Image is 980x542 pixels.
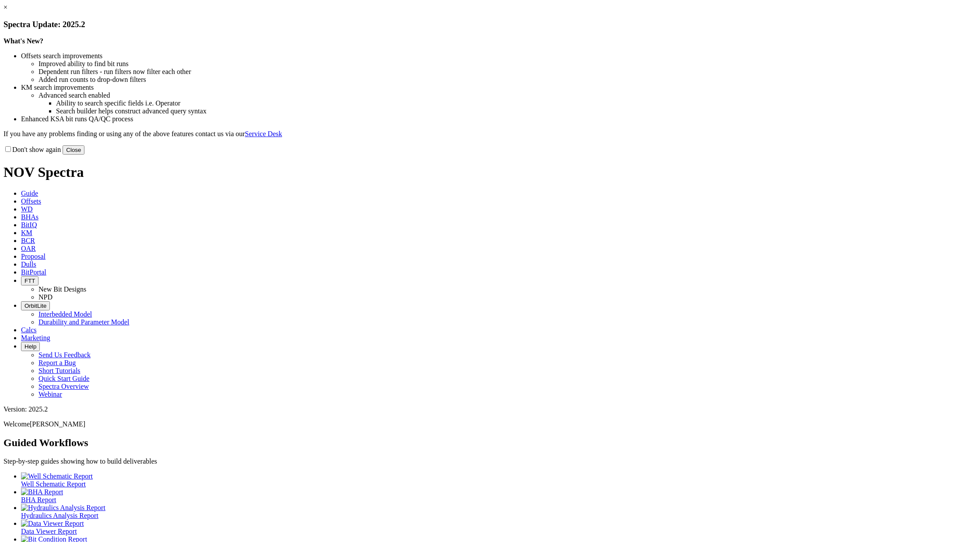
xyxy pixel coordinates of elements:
[38,375,89,382] a: Quick Start Guide
[21,229,32,236] span: KM
[21,253,45,260] span: Proposal
[21,496,56,503] span: BHA Report
[38,367,80,374] a: Short Tutorials
[21,268,46,276] span: BitPortal
[21,472,93,480] img: Well Schematic Report
[3,20,976,29] h3: Spectra Update: 2025.2
[24,343,36,350] span: Help
[21,528,77,535] span: Data Viewer Report
[3,146,61,153] label: Don't show again
[21,245,36,252] span: OAR
[38,76,976,84] li: Added run counts to drop-down filters
[3,164,976,180] h1: NOV Spectra
[38,391,62,398] a: Webinar
[3,437,976,449] h2: Guided Workflows
[38,92,976,99] li: Advanced search enabled
[38,383,89,390] a: Spectra Overview
[245,130,282,137] a: Service Desk
[5,146,11,152] input: Don't show again
[3,4,7,11] a: ×
[63,145,84,155] button: Close
[3,37,43,45] strong: What's New?
[56,99,976,107] li: Ability to search specific fields i.e. Operator
[38,60,976,68] li: Improved ability to find bit runs
[21,197,41,205] span: Offsets
[38,351,91,359] a: Send Us Feedback
[21,326,37,334] span: Calcs
[21,520,84,528] img: Data Viewer Report
[21,480,86,488] span: Well Schematic Report
[38,293,52,301] a: NPD
[21,115,976,123] li: Enhanced KSA bit runs QA/QC process
[21,205,33,213] span: WD
[21,504,105,512] img: Hydraulics Analysis Report
[38,359,76,366] a: Report a Bug
[21,213,38,221] span: BHAs
[3,130,976,138] p: If you have any problems finding or using any of the above features contact us via our
[24,278,35,284] span: FTT
[21,334,50,341] span: Marketing
[21,488,63,496] img: BHA Report
[38,285,86,293] a: New Bit Designs
[3,405,976,413] div: Version: 2025.2
[21,190,38,197] span: Guide
[21,52,976,60] li: Offsets search improvements
[21,512,98,519] span: Hydraulics Analysis Report
[21,221,37,229] span: BitIQ
[38,310,92,318] a: Interbedded Model
[38,68,976,76] li: Dependent run filters - run filters now filter each other
[21,260,36,268] span: Dulls
[56,107,976,115] li: Search builder helps construct advanced query syntax
[21,84,976,92] li: KM search improvements
[3,420,976,428] p: Welcome
[30,420,85,428] span: [PERSON_NAME]
[3,458,976,465] p: Step-by-step guides showing how to build deliverables
[38,318,129,326] a: Durability and Parameter Model
[21,237,35,244] span: BCR
[24,303,46,309] span: OrbitLite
